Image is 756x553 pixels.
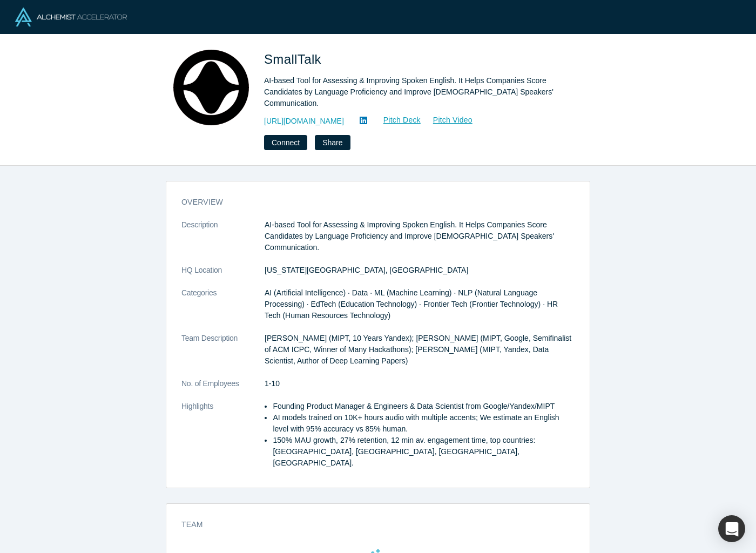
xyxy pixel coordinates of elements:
[273,412,575,435] li: AI models trained on 10K+ hours audio with multiple accents; We estimate an English level with 95...
[273,435,575,469] li: 150% MAU growth, 27% retention, 12 min av. engagement time, top countries: [GEOGRAPHIC_DATA], [GE...
[315,135,350,150] button: Share
[372,114,421,126] a: Pitch Deck
[265,219,575,253] p: AI-based Tool for Assessing & Improving Spoken English. It Helps Companies Score Candidates by La...
[265,333,575,367] p: [PERSON_NAME] (MIPT, 10 Years Yandex); [PERSON_NAME] (MIPT, Google, Semifinalist of ACM ICPC, Win...
[265,378,575,389] dd: 1-10
[173,50,249,125] img: SmallTalk's Logo
[181,197,559,208] h3: overview
[181,519,559,530] h3: Team
[265,288,558,320] span: AI (Artificial Intelligence) · Data · ML (Machine Learning) · NLP (Natural Language Processing) ·...
[264,135,307,150] button: Connect
[181,401,265,480] dt: Highlights
[181,333,265,378] dt: Team Description
[264,116,344,127] a: [URL][DOMAIN_NAME]
[15,8,127,26] img: Alchemist Logo
[181,287,265,333] dt: Categories
[264,75,566,109] div: AI-based Tool for Assessing & Improving Spoken English. It Helps Companies Score Candidates by La...
[181,265,265,287] dt: HQ Location
[273,401,575,412] li: Founding Product Manager & Engineers & Data Scientist from Google/Yandex/MIPT
[421,114,473,126] a: Pitch Video
[265,265,575,276] dd: [US_STATE][GEOGRAPHIC_DATA], [GEOGRAPHIC_DATA]
[181,378,265,401] dt: No. of Employees
[181,219,265,265] dt: Description
[264,52,325,66] span: SmallTalk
